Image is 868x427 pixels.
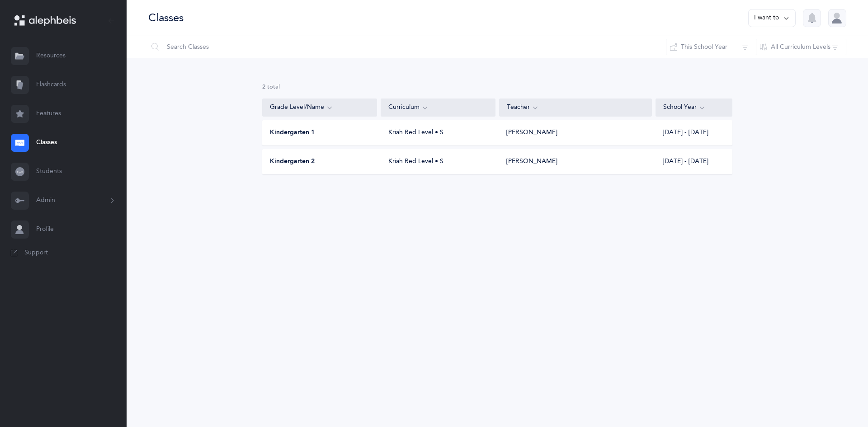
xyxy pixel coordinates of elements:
span: Kindergarten 2 [270,157,315,166]
button: This School Year [666,36,756,58]
span: Kindergarten 1 [270,128,315,137]
iframe: Drift Widget Chat Controller [823,382,857,416]
div: Curriculum [388,103,488,113]
div: [DATE] - [DATE] [656,128,732,137]
div: Grade Level/Name [270,103,369,113]
div: Teacher [507,103,644,113]
button: All Curriculum Levels [756,36,846,58]
div: [PERSON_NAME] [506,128,557,137]
button: I want to [748,9,796,27]
div: School Year [663,103,725,113]
div: Classes [148,10,184,25]
div: [DATE] - [DATE] [656,157,732,166]
div: [PERSON_NAME] [506,157,557,166]
div: 2 [262,83,732,91]
div: Kriah Red Level • S [381,128,496,137]
span: Support [24,249,48,258]
span: total [267,84,280,90]
div: Kriah Red Level • S [381,157,496,166]
input: Search Classes [148,36,666,58]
